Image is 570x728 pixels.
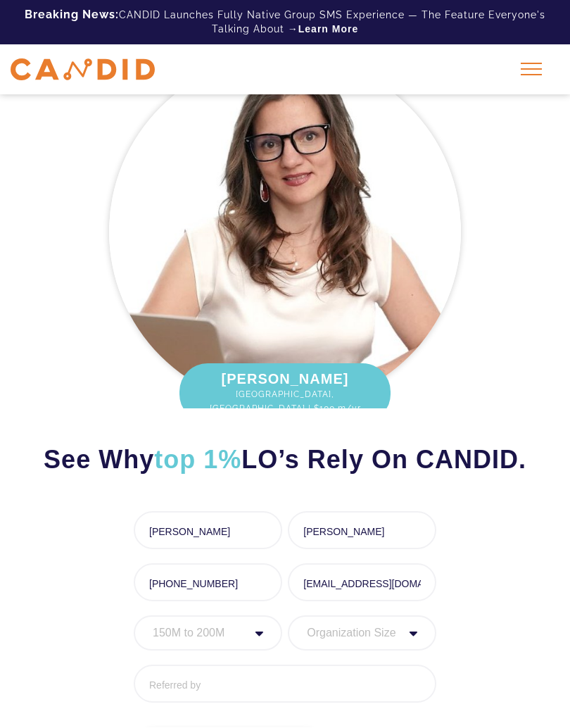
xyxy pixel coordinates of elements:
[179,364,391,423] div: [PERSON_NAME]
[298,23,358,37] a: Learn More
[194,388,376,416] span: [GEOGRAPHIC_DATA], [GEOGRAPHIC_DATA] | $100 m/yr
[25,8,119,22] b: Breaking News:
[134,665,436,703] input: Referred by
[288,512,436,550] input: Last Name *
[11,444,559,477] h2: See Why LO’s Rely On CANDID.
[288,564,436,602] input: Email *
[109,56,461,408] img: Jasmine K
[11,59,155,81] img: CANDID APP
[154,446,241,475] span: top 1%
[134,564,282,602] input: Phone *
[134,512,282,550] input: First Name *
